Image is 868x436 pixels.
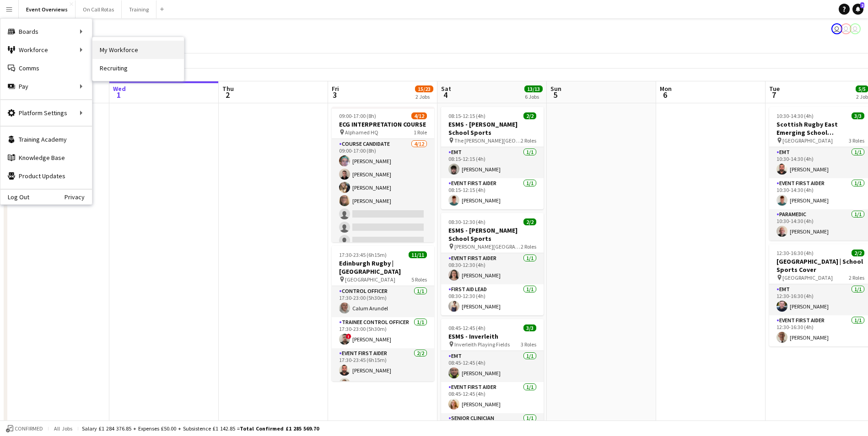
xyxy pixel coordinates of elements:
h3: ESMS - Inverleith [441,332,544,340]
span: 3 Roles [849,137,864,144]
span: Wed [113,85,126,93]
span: 08:30-12:30 (4h) [448,218,485,225]
app-card-role: EMT1/108:15-12:15 (4h)[PERSON_NAME] [441,147,544,178]
app-card-role: Event First Aider1/108:30-12:30 (4h)[PERSON_NAME] [441,253,544,284]
app-job-card: 17:30-23:45 (6h15m)11/11Edinburgh Rugby | [GEOGRAPHIC_DATA] [GEOGRAPHIC_DATA]5 RolesControl Offic... [332,246,434,381]
span: 11/11 [409,251,427,258]
h3: Edinburgh Rugby | [GEOGRAPHIC_DATA] [332,259,434,276]
a: Knowledge Base [0,149,92,167]
span: 2/2 [523,218,536,225]
span: 13/13 [524,85,543,92]
button: Event Overviews [19,0,75,18]
app-card-role: Control Officer1/117:30-23:00 (5h30m)Calum Arundel [332,286,434,317]
span: Fri [332,85,339,93]
span: All jobs [52,425,74,432]
app-card-role: EMT1/108:45-12:45 (4h)[PERSON_NAME] [441,351,544,382]
app-card-role: Trainee Control Officer1/117:30-23:00 (5h30m)![PERSON_NAME] [332,317,434,348]
span: 2/2 [852,250,864,256]
a: 2 [852,4,863,15]
app-job-card: 08:30-12:30 (4h)2/2ESMS - [PERSON_NAME] School Sports [PERSON_NAME][GEOGRAPHIC_DATA]2 RolesEvent ... [441,213,544,315]
span: 2 Roles [849,274,864,281]
span: 2 Roles [521,137,536,144]
span: 4 [440,90,451,100]
span: The [PERSON_NAME][GEOGRAPHIC_DATA] [454,137,521,144]
a: Log Out [0,193,29,201]
app-user-avatar: Operations Team [841,23,852,34]
span: 2 Roles [521,243,536,250]
span: 10:30-14:30 (4h) [776,112,814,119]
a: Recruiting [92,59,184,77]
button: Training [122,0,156,18]
a: Product Updates [0,167,92,185]
span: 08:15-12:15 (4h) [448,112,485,119]
app-card-role: Course Candidate4/1209:00-17:00 (8h)[PERSON_NAME][PERSON_NAME][PERSON_NAME][PERSON_NAME] [332,139,434,316]
span: 15/23 [415,85,433,92]
span: Alphamed HQ [345,129,378,136]
span: 5 Roles [411,276,427,283]
app-card-role: First Aid Lead1/108:30-12:30 (4h)[PERSON_NAME] [441,284,544,315]
div: Platform Settings [0,104,92,122]
span: 08:45-12:45 (4h) [448,324,485,331]
span: 1 [112,90,126,100]
span: ! [346,334,351,339]
span: Confirmed [15,425,43,432]
span: [PERSON_NAME][GEOGRAPHIC_DATA] [454,243,521,250]
a: My Workforce [92,41,184,59]
span: 17:30-23:45 (6h15m) [339,251,387,258]
div: Workforce [0,41,92,59]
span: 2 [860,2,864,8]
span: [GEOGRAPHIC_DATA] [345,276,395,283]
div: Salary £1 284 376.85 + Expenses £50.00 + Subsistence £1 142.85 = [82,425,319,432]
span: [GEOGRAPHIC_DATA] [782,137,833,144]
span: 3 Roles [521,341,536,348]
app-card-role: Event First Aider1/108:45-12:45 (4h)[PERSON_NAME] [441,382,544,413]
h3: ESMS - [PERSON_NAME] School Sports [441,226,544,243]
span: 12:30-16:30 (4h) [776,250,814,256]
span: 3/3 [523,324,536,331]
span: Sun [550,85,561,93]
span: 3 [330,90,339,100]
app-job-card: 08:15-12:15 (4h)2/2ESMS - [PERSON_NAME] School Sports The [PERSON_NAME][GEOGRAPHIC_DATA]2 RolesEM... [441,107,544,209]
div: Boards [0,22,92,41]
span: 2 [221,90,234,100]
a: Training Academy [0,130,92,149]
div: 6 Jobs [525,93,542,100]
span: 6 [658,90,672,100]
span: Mon [660,85,672,93]
span: Thu [222,85,234,93]
app-user-avatar: Operations Team [831,23,842,34]
button: Confirmed [5,424,44,434]
h3: ESMS - [PERSON_NAME] School Sports [441,120,544,137]
span: Sat [441,85,451,93]
app-card-role: Event First Aider2/217:30-23:45 (6h15m)[PERSON_NAME][PERSON_NAME] [332,348,434,393]
app-job-card: 09:00-17:00 (8h)4/12ECG INTERPRETATION COURSE Alphamed HQ1 RoleCourse Candidate4/1209:00-17:00 (8... [332,107,434,242]
span: Tue [769,85,780,93]
span: Inverleith Playing Fields [454,341,510,348]
a: Comms [0,59,92,77]
button: On Call Rotas [75,0,122,18]
app-card-role: Event First Aider1/108:15-12:15 (4h)[PERSON_NAME] [441,178,544,209]
div: Pay [0,77,92,96]
h3: ECG INTERPRETATION COURSE [332,120,434,128]
span: 4/12 [411,112,427,119]
span: Total Confirmed £1 285 569.70 [240,425,319,432]
span: [GEOGRAPHIC_DATA] [782,274,833,281]
span: 7 [768,90,780,100]
span: 5 [549,90,561,100]
span: 2/2 [523,112,536,119]
a: Privacy [65,193,92,201]
app-user-avatar: Operations Team [850,23,861,34]
span: 3/3 [852,112,864,119]
span: 09:00-17:00 (8h) [339,112,376,119]
span: 1 Role [414,129,427,136]
div: 2 Jobs [415,93,433,100]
